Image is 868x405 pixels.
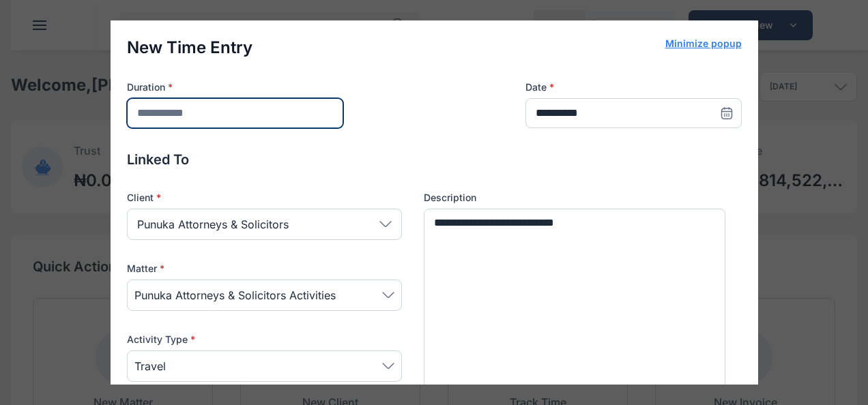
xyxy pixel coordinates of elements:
p: Linked To [127,150,742,169]
p: Client [127,191,402,205]
span: Travel [134,358,166,374]
span: Punuka Attorneys & Solicitors [137,216,289,232]
label: Duration [127,80,343,94]
span: Matter [127,262,164,275]
button: Minimize popup [665,37,742,50]
span: Punuka Attorneys & Solicitors Activities [134,287,336,303]
label: Date [525,80,742,94]
p: New Time Entry [127,37,252,59]
label: Description [424,191,732,205]
span: Activity Type [127,333,195,346]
